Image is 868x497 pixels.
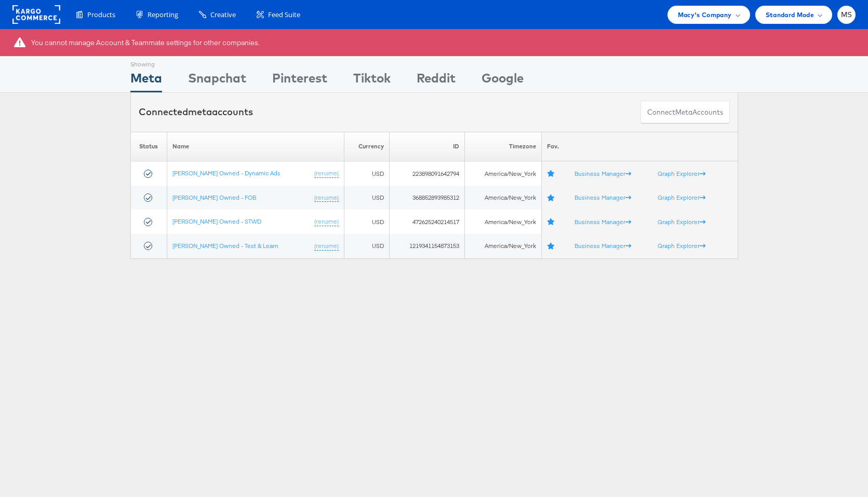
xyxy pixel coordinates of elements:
a: [PERSON_NAME] Owned - STWD [172,217,261,225]
td: America/New_York [464,210,541,234]
span: Products [87,10,115,20]
td: America/New_York [464,186,541,210]
td: 472625240214517 [390,210,465,234]
th: Status [130,132,167,161]
span: Reporting [148,10,178,20]
td: USD [344,210,390,234]
td: USD [344,186,390,210]
th: Timezone [464,132,541,161]
div: Reddit [417,69,456,92]
div: Connected accounts [139,105,253,119]
button: ConnectmetaAccounts [640,101,730,124]
span: Macy's Company [678,9,732,20]
td: 223898091642794 [390,161,465,186]
a: [PERSON_NAME] Owned - Dynamic Ads [172,169,281,177]
td: USD [344,161,390,186]
div: Meta [130,69,162,92]
span: Standard Mode [766,9,814,20]
div: Showing [130,57,162,69]
span: MS [841,11,852,18]
span: meta [675,107,692,117]
div: Snapchat [188,69,246,92]
a: (rename) [314,169,339,178]
div: Google [482,69,524,92]
a: Graph Explorer [658,194,705,201]
th: ID [390,132,465,161]
a: Business Manager [575,170,631,177]
span: Feed Suite [268,10,300,20]
a: (rename) [314,242,339,251]
a: (rename) [314,217,339,226]
td: America/New_York [464,161,541,186]
td: 1219341154873153 [390,234,465,258]
a: [PERSON_NAME] Owned - FOB [172,194,256,201]
a: Graph Explorer [658,170,705,177]
td: America/New_York [464,234,541,258]
span: meta [188,106,212,118]
div: You cannot manage Account & Teammate settings for other companies. [31,38,260,48]
a: Business Manager [575,194,631,201]
a: Graph Explorer [658,242,705,250]
a: (rename) [314,194,339,202]
td: 368852893985312 [390,186,465,210]
th: Name [167,132,344,161]
div: Pinterest [272,69,327,92]
span: Creative [210,10,236,20]
div: Tiktok [353,69,391,92]
a: [PERSON_NAME] Owned - Test & Learn [172,242,278,250]
a: Business Manager [575,218,631,226]
td: USD [344,234,390,258]
a: Graph Explorer [658,218,705,226]
a: Business Manager [575,242,631,250]
th: Currency [344,132,390,161]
